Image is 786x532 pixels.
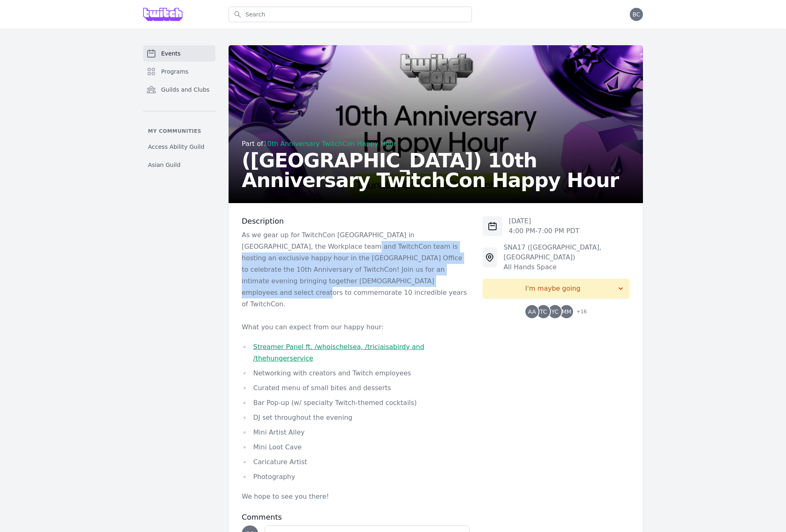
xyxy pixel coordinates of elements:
[242,512,469,522] h3: Comments
[242,427,469,438] li: Mini Artist Alley
[242,139,630,149] div: Part of
[263,140,396,148] a: 10th Anniversary TwitchCon Happy Hour
[143,81,215,98] a: Guilds and Clubs
[242,412,469,423] li: DJ set throughout the evening
[161,86,210,94] span: Guilds and Clubs
[509,216,580,226] p: [DATE]
[161,67,188,76] span: Programs
[630,8,643,21] button: BC
[229,7,472,22] input: Search
[509,226,580,236] p: 4:00 PM - 7:00 PM PDT
[143,139,215,154] a: Access Ability Guild
[143,45,215,62] a: Events
[148,161,180,169] span: Asian Guild
[489,284,617,294] span: I'm maybe going
[504,262,630,272] div: All Hands Space
[143,8,183,21] img: Grove
[143,45,215,172] nav: Sidebar
[161,49,180,58] span: Events
[143,63,215,80] a: Programs
[242,216,469,226] h3: Description
[504,243,630,262] div: SNA17 ([GEOGRAPHIC_DATA], [GEOGRAPHIC_DATA])
[242,322,469,333] p: What you can expect from our happy hour:
[483,279,630,298] button: I'm maybe going
[528,309,536,315] span: AA
[242,456,469,468] li: Caricature Artist
[551,309,559,315] span: YC
[242,471,469,483] li: Photography
[632,12,640,17] span: BC
[253,343,424,362] a: Streamer Panel ft. /whoischelsea, /triciaisabirdy and /thehungerservice
[242,397,469,409] li: Bar Pop-up (w/ specialty Twitch-themed cocktails)
[242,368,469,379] li: Networking with creators and Twitch employees
[148,143,204,151] span: Access Ability Guild
[242,491,469,502] p: We hope to see you there!
[242,442,469,453] li: Mini Loot Cave
[242,150,630,190] h2: ([GEOGRAPHIC_DATA]) 10th Anniversary TwitchCon Happy Hour
[143,157,215,172] a: Asian Guild
[242,382,469,394] li: Curated menu of small bites and desserts
[562,309,571,315] span: MM
[143,128,215,134] p: My communities
[571,307,587,318] span: + 16
[540,309,547,315] span: TC
[242,229,469,310] p: As we gear up for TwitchCon [GEOGRAPHIC_DATA] in [GEOGRAPHIC_DATA], the Workplace team and Twitch...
